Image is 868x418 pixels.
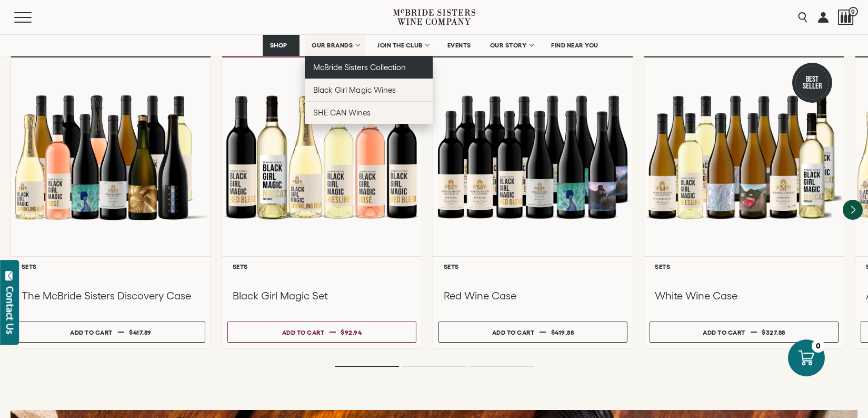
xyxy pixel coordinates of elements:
[551,42,598,49] span: FIND NEAR YOU
[444,289,622,303] h3: Red Wine Case
[14,12,52,23] button: Mobile Menu Trigger
[650,322,839,343] button: Add to cart $327.88
[312,42,353,49] span: OUR BRANDS
[305,101,433,124] a: SHE CAN Wines
[22,289,200,303] h3: The McBride Sisters Discovery Case
[551,329,574,336] span: $419.88
[129,329,152,336] span: $417.89
[335,366,399,367] li: Page dot 1
[313,108,371,117] span: SHE CAN Wines
[470,366,534,367] li: Page dot 3
[11,51,211,348] a: McBride Sisters Full Set Sets The McBride Sisters Discovery Case Add to cart $417.89
[305,56,433,79] a: McBride Sisters Collection
[812,339,825,353] div: 0
[222,51,422,348] a: Black Girl Magic Set Sets Black Girl Magic Set Add to cart $92.94
[233,289,411,303] h3: Black Girl Magic Set
[444,263,622,270] h6: Sets
[305,79,433,101] a: Black Girl Magic Wines
[313,63,406,72] span: McBride Sisters Collection
[402,366,466,367] li: Page dot 2
[22,263,200,270] h6: Sets
[483,35,540,56] a: OUR STORY
[762,329,785,336] span: $327.88
[282,325,325,340] div: Add to cart
[377,42,423,49] span: JOIN THE CLUB
[544,35,605,56] a: FIND NEAR YOU
[16,322,205,343] button: Add to cart $417.89
[438,322,627,343] button: Add to cart $419.88
[655,289,833,303] h3: White Wine Case
[490,42,527,49] span: OUR STORY
[447,42,471,49] span: EVENTS
[371,35,435,56] a: JOIN THE CLUB
[441,35,478,56] a: EVENTS
[313,85,395,94] span: Black Girl Magic Wines
[849,7,858,16] span: 0
[305,35,365,56] a: OUR BRANDS
[270,42,287,49] span: SHOP
[263,35,300,56] a: SHOP
[843,200,863,220] button: Next
[341,329,362,336] span: $92.94
[655,263,833,270] h6: Sets
[5,286,15,334] div: Contact Us
[703,325,745,340] div: Add to cart
[433,51,633,348] a: Red Wine Case Sets Red Wine Case Add to cart $419.88
[492,325,535,340] div: Add to cart
[70,325,113,340] div: Add to cart
[644,51,844,348] a: Best Seller White Wine Case Sets White Wine Case Add to cart $327.88
[227,322,416,343] button: Add to cart $92.94
[233,263,411,270] h6: Sets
